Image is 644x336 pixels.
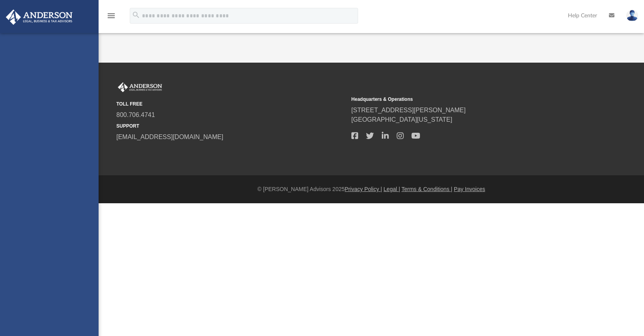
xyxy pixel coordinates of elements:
[116,111,155,118] a: 800.706.4741
[351,96,581,103] small: Headquarters & Operations
[116,82,164,93] img: Anderson Advisors Platinum Portal
[106,11,116,20] i: menu
[401,186,452,192] a: Terms & Conditions |
[345,186,382,192] a: Privacy Policy |
[106,15,116,20] a: menu
[626,10,638,21] img: User Pic
[116,134,223,140] a: [EMAIL_ADDRESS][DOMAIN_NAME]
[99,185,644,193] div: © [PERSON_NAME] Advisors 2025
[116,123,346,130] small: SUPPORT
[132,11,140,19] i: search
[116,100,346,108] small: TOLL FREE
[351,107,466,113] a: [STREET_ADDRESS][PERSON_NAME]
[384,186,400,192] a: Legal |
[351,116,452,123] a: [GEOGRAPHIC_DATA][US_STATE]
[4,9,75,25] img: Anderson Advisors Platinum Portal
[454,186,485,192] a: Pay Invoices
